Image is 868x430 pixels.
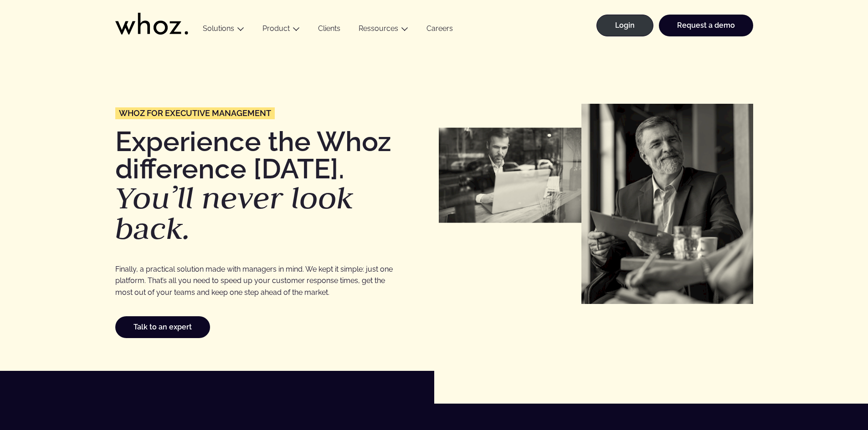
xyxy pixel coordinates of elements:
a: Login [596,15,653,36]
button: Solutions [194,24,253,36]
a: Talk to an expert [115,316,210,338]
a: Request a demo [659,15,753,36]
button: Ressources [349,24,417,36]
a: Ressources [359,24,398,33]
a: Careers [417,24,462,36]
em: You’ll never look back. [115,177,353,248]
p: Finally, a practical solution made with managers in mind. We kept it simple: just one platform. T... [115,263,398,298]
span: Whoz for Executive Management [119,109,271,117]
a: Product [262,24,290,33]
h1: Experience the Whoz difference [DATE]. [115,128,430,244]
button: Product [253,24,309,36]
a: Clients [309,24,349,36]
